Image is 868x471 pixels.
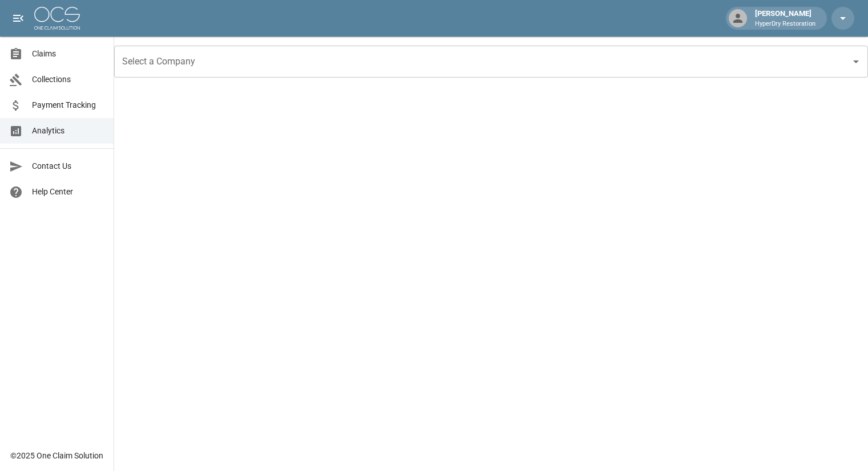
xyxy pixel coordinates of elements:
p: HyperDry Restoration [755,19,815,29]
div: [PERSON_NAME] [750,8,820,29]
span: Payment Tracking [32,99,104,111]
img: ocs-logo-white-transparent.png [34,7,80,30]
span: Collections [32,74,104,86]
button: Open [848,54,864,70]
span: Analytics [32,125,104,137]
span: Contact Us [32,160,104,172]
span: Claims [32,48,104,60]
div: © 2025 One Claim Solution [10,450,103,461]
button: open drawer [7,7,30,30]
span: Help Center [32,186,104,198]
